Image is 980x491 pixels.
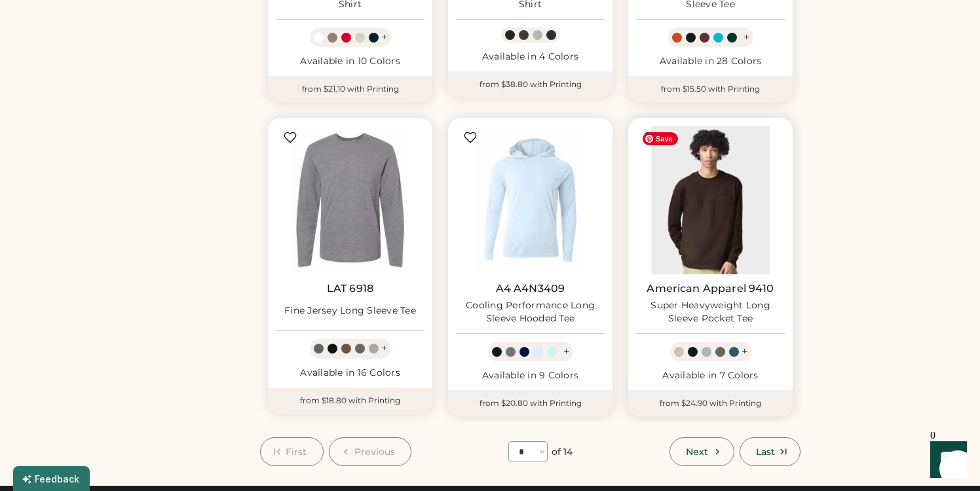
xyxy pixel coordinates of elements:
[456,50,605,64] div: Available in 4 Colors
[286,447,307,456] span: First
[354,447,396,456] span: Previous
[647,282,774,295] a: American Apparel 9410
[276,55,424,68] div: Available in 10 Colors
[381,341,387,355] div: +
[268,76,432,102] div: from $21.10 with Printing
[260,437,324,466] button: First
[686,447,708,456] span: Next
[669,437,734,466] button: Next
[742,344,747,359] div: +
[643,132,678,145] span: Save
[276,367,424,380] div: Available in 16 Colors
[456,369,605,382] div: Available in 9 Colors
[381,30,387,45] div: +
[740,437,801,466] button: Last
[636,55,785,68] div: Available in 28 Colors
[329,437,412,466] button: Previous
[268,388,432,414] div: from $18.80 with Printing
[563,344,569,359] div: +
[918,432,974,488] iframe: Front Chat
[744,30,749,45] div: +
[636,126,785,274] img: American Apparel 9410 Super Heavyweight Long Sleeve Pocket Tee
[628,390,793,416] div: from $24.90 with Printing
[496,282,565,295] a: A4 A4N3409
[448,390,612,416] div: from $20.80 with Printing
[636,299,785,325] div: Super Heavyweight Long Sleeve Pocket Tee
[284,304,416,318] div: Fine Jersey Long Sleeve Tee
[552,446,573,459] div: of 14
[448,71,612,98] div: from $38.80 with Printing
[327,282,373,295] a: LAT 6918
[456,299,605,325] div: Cooling Performance Long Sleeve Hooded Tee
[756,447,775,456] span: Last
[636,369,785,382] div: Available in 7 Colors
[276,126,424,274] img: LAT 6918 Fine Jersey Long Sleeve Tee
[628,76,793,102] div: from $15.50 with Printing
[456,126,605,274] img: A4 A4N3409 Cooling Performance Long Sleeve Hooded Tee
